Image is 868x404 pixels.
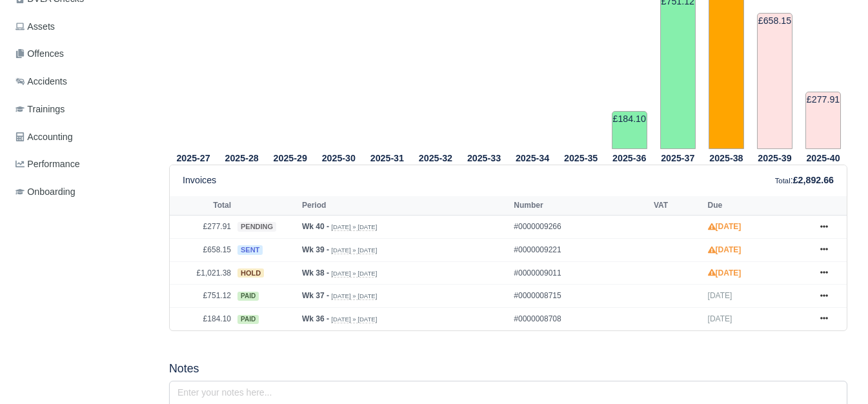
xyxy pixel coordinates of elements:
td: £1,021.38 [170,261,234,285]
th: 2025-34 [509,150,557,165]
small: [DATE] » [DATE] [331,223,377,231]
th: 2025-27 [169,150,217,165]
span: Assets [15,19,55,34]
span: Onboarding [15,185,76,199]
span: Accidents [15,74,67,89]
td: #0000008715 [510,285,651,308]
a: Performance [10,152,154,177]
td: £658.15 [170,238,234,261]
th: 2025-28 [217,150,266,165]
strong: [DATE] [708,222,742,231]
span: hold [237,268,264,278]
td: #0000009011 [510,261,651,285]
td: #0000009221 [510,238,651,261]
strong: Wk 40 - [302,222,329,231]
span: paid [237,315,259,324]
td: #0000009266 [510,216,651,239]
span: [DATE] [708,314,732,323]
span: Accounting [15,130,73,145]
small: [DATE] » [DATE] [331,247,377,254]
span: pending [237,222,276,232]
strong: [DATE] [708,245,742,254]
td: £184.10 [612,111,647,149]
h5: Notes [169,362,847,376]
a: Assets [10,14,154,39]
th: 2025-29 [266,150,314,165]
small: [DATE] » [DATE] [331,270,377,278]
th: 2025-40 [799,150,847,165]
th: Period [299,196,510,216]
th: 2025-30 [314,150,363,165]
div: : [775,173,834,188]
a: Accidents [10,69,154,94]
span: sent [237,245,263,255]
th: Number [510,196,651,216]
iframe: Chat Widget [803,342,868,404]
span: Trainings [15,102,65,117]
th: 2025-37 [654,150,702,165]
th: 2025-38 [702,150,751,165]
a: Offences [10,41,154,66]
span: Performance [15,157,80,172]
strong: Wk 39 - [302,245,329,254]
span: [DATE] [708,291,732,300]
strong: Wk 38 - [302,268,329,278]
th: Due [705,196,808,216]
th: 2025-31 [363,150,411,165]
th: 2025-32 [411,150,459,165]
th: 2025-33 [459,150,508,165]
a: Accounting [10,125,154,150]
th: 2025-39 [751,150,799,165]
td: £658.15 [757,13,792,149]
span: paid [237,292,259,301]
small: [DATE] » [DATE] [331,316,377,323]
h6: Invoices [183,175,216,186]
td: #0000008708 [510,307,651,330]
strong: [DATE] [708,268,742,278]
a: Trainings [10,97,154,122]
td: £277.91 [805,92,841,149]
strong: Wk 36 - [302,314,329,323]
td: £751.12 [170,285,234,308]
th: VAT [651,196,705,216]
td: £184.10 [170,307,234,330]
strong: £2,892.66 [793,175,834,185]
th: 2025-35 [557,150,605,165]
strong: Wk 37 - [302,291,329,300]
a: Onboarding [10,179,154,205]
td: £277.91 [170,216,234,239]
small: [DATE] » [DATE] [331,292,377,300]
span: Offences [15,46,64,61]
small: Total [775,177,791,185]
th: 2025-36 [605,150,654,165]
th: Total [170,196,234,216]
